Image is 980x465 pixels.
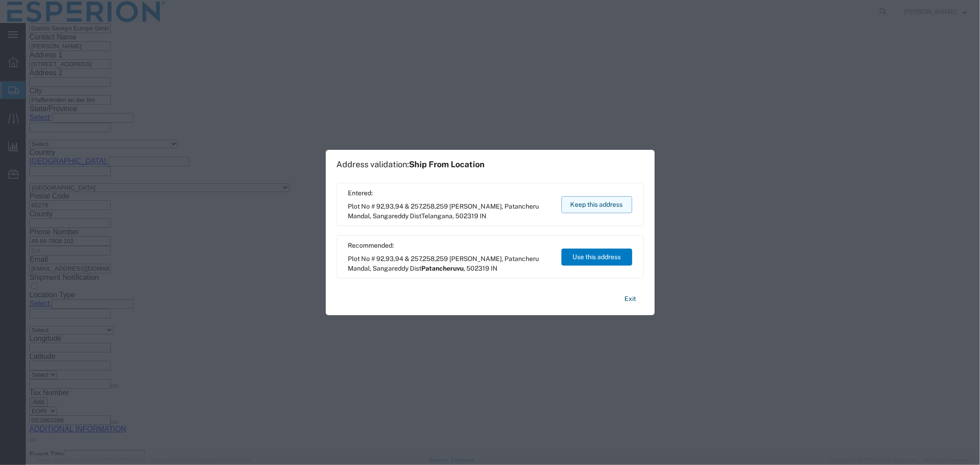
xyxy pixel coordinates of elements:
[480,212,487,220] span: IN
[456,212,479,220] span: 502319
[467,265,490,272] span: 502319
[348,202,553,221] span: Plot No # 92,93,94 & 257,258,259 [PERSON_NAME], Patancheru Mandal, Sangareddy Dist ,
[422,212,453,220] span: Telangana
[348,188,553,198] span: Entered:
[617,291,644,307] button: Exit
[409,159,485,169] span: Ship From Location
[422,265,464,272] span: Patancheruvu
[348,241,553,250] span: Recommended:
[337,159,485,170] h1: Address validation:
[561,249,632,266] button: Use this address
[561,196,632,213] button: Keep this address
[491,265,498,272] span: IN
[348,254,553,273] span: Plot No # 92,93,94 & 257,258,259 [PERSON_NAME], Patancheru Mandal, Sangareddy Dist ,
